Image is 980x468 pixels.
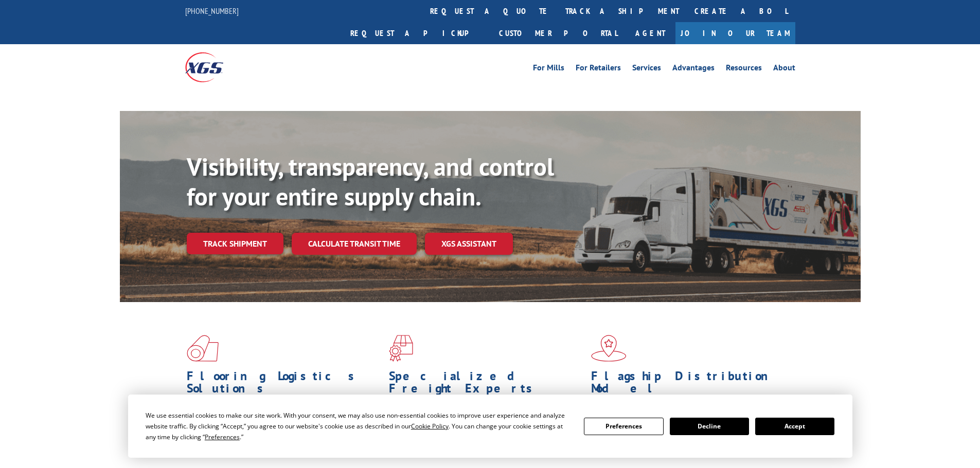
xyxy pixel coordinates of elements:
[625,22,675,44] a: Agent
[343,22,491,44] a: Request a pickup
[128,395,852,458] div: Cookie Consent Prompt
[591,370,786,400] h1: Flagship Distribution Model
[533,64,564,75] a: For Mills
[670,418,749,435] button: Decline
[146,410,572,442] div: We use essential cookies to make our site work. With your consent, we may also use non-essential ...
[187,370,381,400] h1: Flooring Logistics Solutions
[205,433,240,441] span: Preferences
[425,233,513,255] a: XGS ASSISTANT
[675,22,795,44] a: Join Our Team
[632,64,661,75] a: Services
[389,335,413,362] img: xgs-icon-focused-on-flooring-red
[591,335,627,362] img: xgs-icon-flagship-distribution-model-red
[755,418,834,435] button: Accept
[292,233,417,255] a: Calculate transit time
[584,418,663,435] button: Preferences
[726,64,762,75] a: Resources
[187,233,283,254] a: Track shipment
[491,22,625,44] a: Customer Portal
[187,335,219,362] img: xgs-icon-total-supply-chain-intelligence-red
[672,64,715,75] a: Advantages
[411,422,449,430] span: Cookie Policy
[185,6,239,16] a: [PHONE_NUMBER]
[773,64,795,75] a: About
[187,151,554,212] b: Visibility, transparency, and control for your entire supply chain.
[389,370,583,400] h1: Specialized Freight Experts
[576,64,621,75] a: For Retailers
